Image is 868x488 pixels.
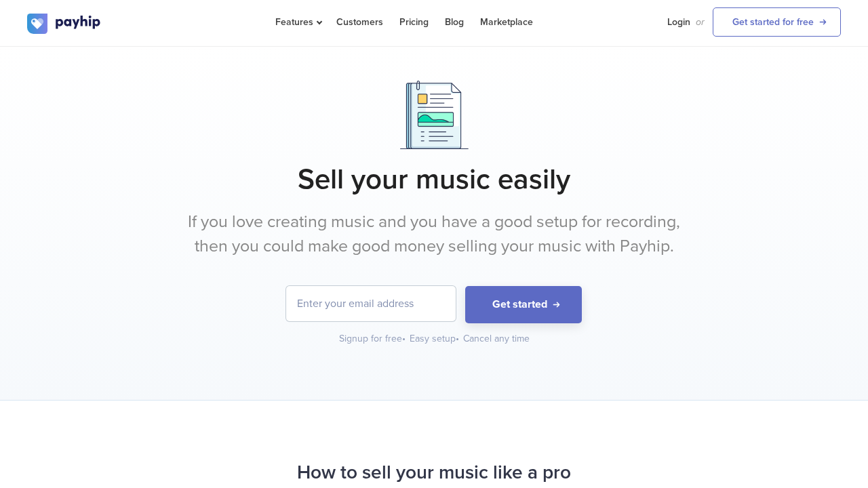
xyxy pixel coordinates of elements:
[402,333,406,344] span: •
[410,332,460,346] div: Easy setup
[713,7,841,37] a: Get started for free
[286,286,456,321] input: Enter your email address
[27,14,102,34] img: logo.svg
[275,16,320,28] span: Features
[339,332,407,346] div: Signup for free
[465,286,582,323] button: Get started
[180,210,688,258] p: If you love creating music and you have a good setup for recording, then you could make good mone...
[463,332,530,346] div: Cancel any time
[400,81,469,149] img: Documents.png
[27,163,841,197] h1: Sell your music easily
[456,333,459,344] span: •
